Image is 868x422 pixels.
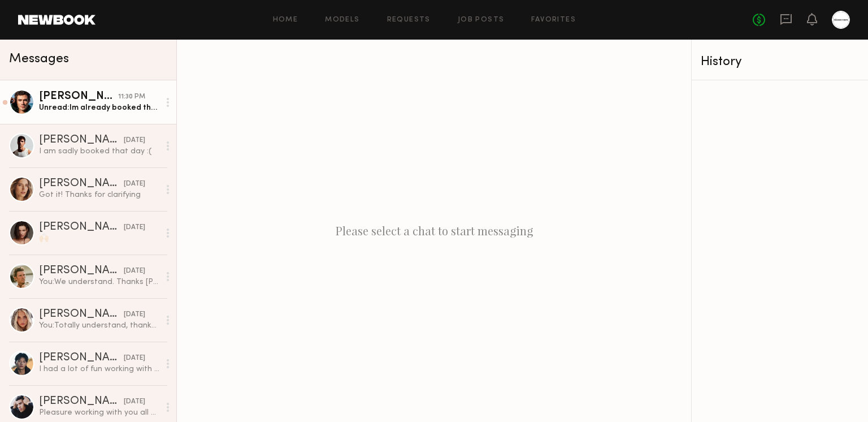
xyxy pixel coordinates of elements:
div: 🙌🏻 [39,233,159,244]
div: Please select a chat to start messaging [177,40,691,422]
a: Models [325,16,359,24]
div: Pleasure working with you all had a blast! [39,407,159,418]
div: [PERSON_NAME] [39,91,118,102]
a: Job Posts [458,16,505,24]
div: [PERSON_NAME] [39,178,124,190]
div: 11:30 PM [118,92,145,102]
a: Requests [387,16,431,24]
div: [PERSON_NAME] [39,309,124,320]
div: [DATE] [124,397,145,407]
div: [DATE] [124,353,145,364]
div: [DATE] [124,222,145,233]
div: [PERSON_NAME] [39,265,124,277]
div: [PERSON_NAME] [39,135,124,146]
a: Home [273,16,298,24]
div: Got it! Thanks for clarifying [39,190,159,200]
div: History [701,55,859,68]
div: You: We understand. Thanks [PERSON_NAME]! [39,277,159,287]
div: [DATE] [124,135,145,146]
div: [DATE] [124,179,145,190]
div: I had a lot of fun working with you and the team [DATE]. Thank you for the opportunity! [39,364,159,374]
div: [PERSON_NAME] [39,352,124,364]
div: [DATE] [124,309,145,320]
div: I am sadly booked that day :( [39,146,159,157]
span: Messages [9,53,69,66]
div: [PERSON_NAME] [39,396,124,407]
div: Unread: Im already booked the 15th but can do any other day that week. Could we do 13,14, 16, or ... [39,102,159,113]
a: Favorites [531,16,576,24]
div: [DATE] [124,266,145,277]
div: [PERSON_NAME] [39,222,124,233]
div: You: Totally understand, thanks [PERSON_NAME]! [39,320,159,331]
